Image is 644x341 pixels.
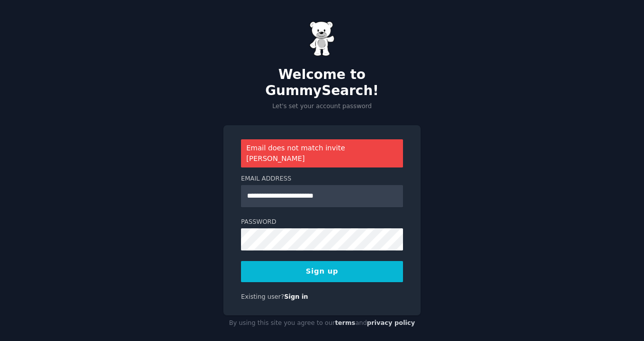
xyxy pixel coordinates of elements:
[367,319,415,326] a: privacy policy
[241,293,284,300] span: Existing user?
[223,67,421,99] h2: Welcome to GummySearch!
[223,102,421,111] p: Let's set your account password
[309,21,335,56] img: Gummy Bear
[223,315,421,331] div: By using this site you agree to our and
[241,175,403,184] label: Email Address
[335,319,355,326] a: terms
[284,293,308,300] a: Sign in
[241,218,403,227] label: Password
[241,139,403,167] div: Email does not match invite [PERSON_NAME]
[241,261,403,282] button: Sign up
